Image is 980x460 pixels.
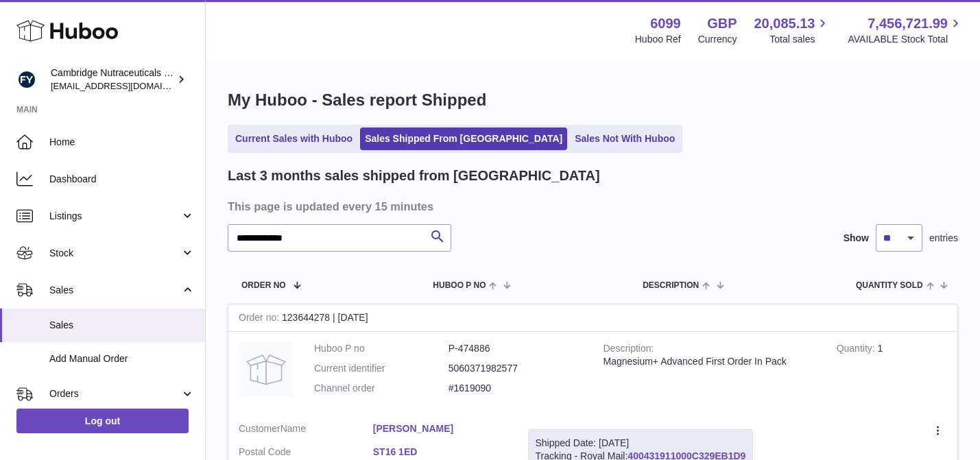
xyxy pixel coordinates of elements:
[314,362,449,375] dt: Current identifier
[856,281,923,290] span: Quantity Sold
[929,232,958,245] span: entries
[241,281,286,290] span: Order No
[239,342,294,397] img: no-photo.jpg
[754,14,815,33] span: 20,085.13
[643,281,699,290] span: Description
[373,422,507,435] a: [PERSON_NAME]
[373,446,507,459] a: ST16 1ED
[49,173,195,186] span: Dashboard
[449,342,583,355] dd: P-474886
[570,128,680,150] a: Sales Not With Huboo
[49,387,180,400] span: Orders
[314,342,449,355] dt: Huboo P no
[449,362,583,375] dd: 5060371982577
[754,14,830,46] a: 20,085.13 Total sales
[449,382,583,395] dd: #1619090
[228,89,958,111] h1: My Huboo - Sales report Shipped
[848,33,964,46] span: AVAILABLE Stock Total
[650,14,681,33] strong: 6099
[49,247,180,260] span: Stock
[844,232,869,245] label: Show
[360,128,567,150] a: Sales Shipped From [GEOGRAPHIC_DATA]
[49,136,195,149] span: Home
[826,332,957,412] td: 1
[837,343,878,357] strong: Quantity
[536,437,746,450] div: Shipped Date: [DATE]
[16,409,189,433] a: Log out
[603,343,654,357] strong: Description
[16,69,37,90] img: huboo@camnutra.com
[51,80,202,91] span: [EMAIL_ADDRESS][DOMAIN_NAME]
[228,304,957,332] div: 123644278 | [DATE]
[49,352,195,365] span: Add Manual Order
[239,312,282,326] strong: Order no
[51,66,174,93] div: Cambridge Nutraceuticals Ltd
[707,14,737,33] strong: GBP
[239,422,373,439] dt: Name
[49,284,180,297] span: Sales
[239,423,280,434] span: Customer
[868,14,948,33] span: 7,456,721.99
[635,33,681,46] div: Huboo Ref
[49,319,195,332] span: Sales
[228,167,600,185] h2: Last 3 months sales shipped from [GEOGRAPHIC_DATA]
[49,210,180,223] span: Listings
[769,33,830,46] span: Total sales
[228,199,955,214] h3: This page is updated every 15 minutes
[314,382,449,395] dt: Channel order
[603,355,816,368] div: Magnesium+ Advanced First Order In Pack
[230,128,357,150] a: Current Sales with Huboo
[848,14,964,46] a: 7,456,721.99 AVAILABLE Stock Total
[433,281,486,290] span: Huboo P no
[698,33,737,46] div: Currency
